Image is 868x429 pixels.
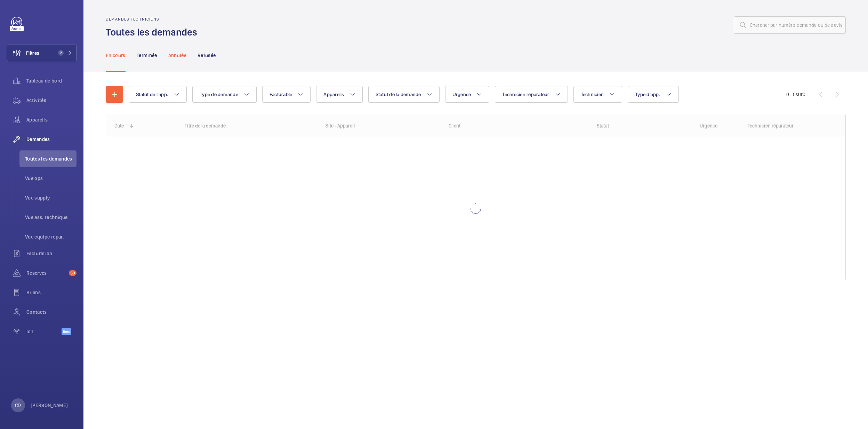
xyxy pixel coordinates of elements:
[26,77,77,84] span: Tableau de bord
[31,402,68,409] p: [PERSON_NAME]
[106,26,201,39] h1: Toutes les demandes
[26,309,77,315] span: Contacts
[26,250,77,257] span: Facturation
[129,86,187,103] button: Statut de l'app.
[25,233,77,240] span: Vue équipe répar.
[200,92,238,97] span: Type de demande
[106,17,201,22] h2: Demandes techniciens
[69,270,77,276] span: 59
[452,92,471,97] span: Urgence
[26,270,66,276] span: Réserves
[734,16,846,34] input: Chercher par numéro demande ou de devis
[62,328,71,335] span: Beta
[495,86,568,103] button: Technicien réparateur
[502,92,549,97] span: Technicien réparateur
[376,92,421,97] span: Statut de la demande
[137,52,157,59] p: Terminée
[316,86,362,103] button: Appareils
[270,92,292,97] span: Facturable
[192,86,257,103] button: Type de demande
[15,402,21,409] p: CD
[786,92,805,97] span: 0 - 0 0
[628,86,679,103] button: Type d'app.
[106,52,126,59] p: En cours
[198,52,216,59] p: Refusée
[796,92,803,97] span: sur
[58,50,64,56] span: 2
[581,92,604,97] span: Technicien
[26,328,62,335] span: IoT
[25,214,77,221] span: Vue ass. technique
[26,136,77,143] span: Demandes
[26,289,77,296] span: Bilans
[573,86,622,103] button: Technicien
[262,86,311,103] button: Facturable
[635,92,660,97] span: Type d'app.
[168,52,186,59] p: Annulée
[323,92,344,97] span: Appareils
[368,86,440,103] button: Statut de la demande
[136,92,168,97] span: Statut de l'app.
[26,116,77,123] span: Appareils
[25,194,77,201] span: Vue supply
[26,97,77,104] span: Activités
[26,49,39,56] span: Filtres
[25,175,77,182] span: Vue ops
[7,45,77,61] button: Filtres2
[25,155,77,162] span: Toutes les demandes
[445,86,490,103] button: Urgence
